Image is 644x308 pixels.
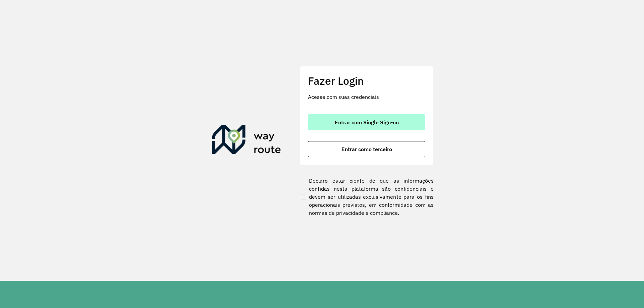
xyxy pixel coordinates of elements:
p: Acesse com suas credenciais [308,93,425,101]
span: Entrar com Single Sign-on [335,120,399,125]
span: Entrar como terceiro [341,146,392,152]
img: Roteirizador AmbevTech [212,125,281,157]
h2: Fazer Login [308,74,425,87]
label: Declaro estar ciente de que as informações contidas nesta plataforma são confidenciais e devem se... [300,177,434,217]
button: button [308,114,425,130]
button: button [308,141,425,157]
